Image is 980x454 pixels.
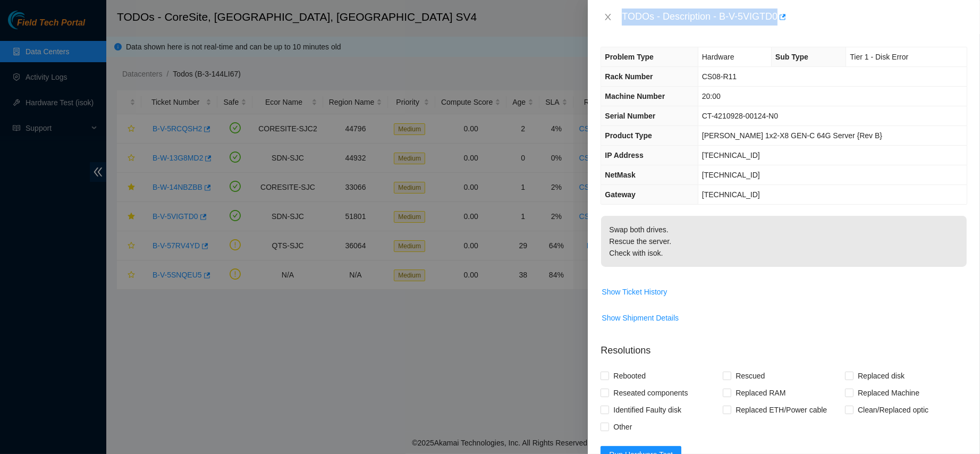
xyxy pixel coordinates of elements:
button: Close [601,12,615,22]
span: Product Type [605,131,652,140]
span: Machine Number [605,92,665,100]
span: Show Shipment Details [602,312,679,324]
span: Sub Type [775,53,808,61]
span: Serial Number [605,112,655,120]
span: [TECHNICAL_ID] [702,151,760,159]
span: [TECHNICAL_ID] [702,190,760,199]
span: Problem Type [605,53,654,61]
span: 20:00 [702,92,721,100]
span: Gateway [605,190,636,199]
p: Swap both drives. Rescue the server. Check with isok. [601,216,967,267]
button: Show Ticket History [601,283,668,300]
span: Identified Faulty disk [609,401,686,418]
span: Clean/Replaced optic [854,401,933,418]
span: Replaced RAM [731,384,790,401]
span: Hardware [702,53,734,61]
div: TODOs - Description - B-V-5VIGTD0 [622,9,967,26]
span: close [604,13,612,21]
span: CS08-R11 [702,72,737,81]
span: Replaced ETH/Power cable [731,401,831,418]
p: Resolutions [601,335,967,358]
span: Rescued [731,367,769,384]
span: Rebooted [609,367,650,384]
span: [PERSON_NAME] 1x2-X8 GEN-C 64G Server {Rev B} [702,131,882,140]
span: Tier 1 - Disk Error [850,53,908,61]
span: Rack Number [605,72,653,81]
span: CT-4210928-00124-N0 [702,112,778,120]
span: NetMask [605,171,636,179]
span: Replaced Machine [854,384,924,401]
span: Reseated components [609,384,692,401]
span: Show Ticket History [602,286,667,298]
span: IP Address [605,151,643,159]
span: [TECHNICAL_ID] [702,171,760,179]
span: Replaced disk [854,367,909,384]
span: Other [609,418,636,435]
button: Show Shipment Details [601,309,679,326]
